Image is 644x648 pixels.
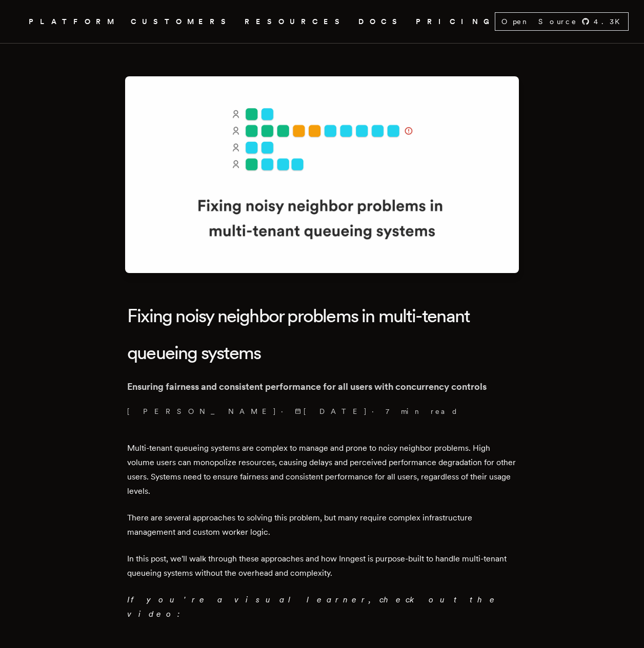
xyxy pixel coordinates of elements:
p: · · [127,406,517,416]
a: PRICING [416,15,495,28]
span: Open Source [501,16,577,27]
a: DOCS [358,15,404,28]
em: If you're a visual learner, check out the video: [127,595,499,619]
p: Multi-tenant queueing systems are complex to manage and prone to noisy neighbor problems. High vo... [127,441,517,498]
a: [PERSON_NAME] [127,406,277,416]
span: 4.3 K [594,16,626,27]
img: Featured image for Fixing noisy neighbor problems in multi-tenant queueing systems blog post [125,76,519,273]
a: CUSTOMERS [131,15,232,28]
p: In this post, we'll walk through these approaches and how Inngest is purpose-built to handle mult... [127,552,517,580]
span: [DATE] [295,406,368,416]
span: 7 min read [386,406,458,416]
p: There are several approaches to solving this problem, but many require complex infrastructure man... [127,511,517,539]
button: PLATFORM [29,15,118,28]
h1: Fixing noisy neighbor problems in multi-tenant queueing systems [127,298,517,371]
button: RESOURCES [245,15,346,28]
p: Ensuring fairness and consistent performance for all users with concurrency controls [127,380,517,394]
